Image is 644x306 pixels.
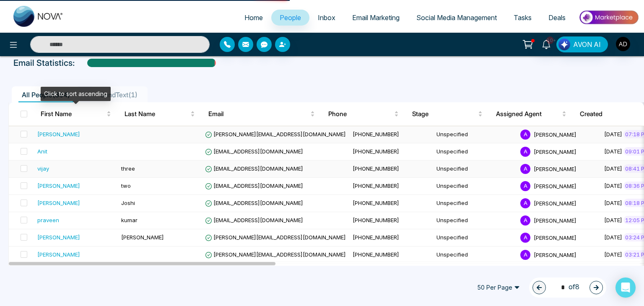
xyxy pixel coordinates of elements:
[534,148,576,155] span: [PERSON_NAME]
[353,148,399,155] span: [PHONE_NUMBER]
[37,250,80,259] div: [PERSON_NAME]
[13,57,75,69] p: Email Statistics:
[534,251,576,258] span: [PERSON_NAME]
[514,13,532,22] span: Tasks
[534,200,576,206] span: [PERSON_NAME]
[604,165,622,172] span: [DATE]
[205,182,303,189] span: [EMAIL_ADDRESS][DOMAIN_NAME]
[573,39,601,49] span: AVON AI
[520,233,530,243] span: A
[37,164,49,173] div: vijay
[244,13,263,22] span: Home
[37,182,80,190] div: [PERSON_NAME]
[318,13,335,22] span: Inbox
[548,13,566,22] span: Deals
[496,109,560,119] span: Assigned Agent
[37,130,80,138] div: [PERSON_NAME]
[34,102,118,126] th: First Name
[353,217,399,223] span: [PHONE_NUMBER]
[205,131,346,137] span: [PERSON_NAME][EMAIL_ADDRESS][DOMAIN_NAME]
[405,102,489,126] th: Stage
[433,178,517,195] td: Unspecified
[205,251,346,258] span: [PERSON_NAME][EMAIL_ADDRESS][DOMAIN_NAME]
[202,102,322,126] th: Email
[534,234,576,241] span: [PERSON_NAME]
[97,91,141,99] span: SendText ( 1 )
[41,109,105,119] span: First Name
[205,200,303,206] span: [EMAIL_ADDRESS][DOMAIN_NAME]
[353,234,399,241] span: [PHONE_NUMBER]
[604,251,622,258] span: [DATE]
[558,39,570,50] img: Lead Flow
[352,13,400,22] span: Email Marketing
[205,148,303,155] span: [EMAIL_ADDRESS][DOMAIN_NAME]
[604,148,622,155] span: [DATE]
[13,6,64,27] img: Nova CRM Logo
[18,91,73,99] span: All People ( 364 )
[546,36,554,44] span: 10+
[280,13,301,22] span: People
[208,109,309,119] span: Email
[41,87,111,101] div: Click to sort ascending
[433,212,517,229] td: Unspecified
[578,8,639,27] img: Market-place.gif
[121,182,131,189] span: two
[604,234,622,241] span: [DATE]
[520,215,530,226] span: A
[344,10,408,26] a: Email Marketing
[534,165,576,172] span: [PERSON_NAME]
[604,217,622,223] span: [DATE]
[604,182,622,189] span: [DATE]
[433,143,517,161] td: Unspecified
[121,200,135,206] span: Joshi
[433,246,517,264] td: Unspecified
[489,102,573,126] th: Assigned Agent
[205,217,303,223] span: [EMAIL_ADDRESS][DOMAIN_NAME]
[121,165,135,172] span: three
[520,130,530,140] span: A
[37,233,80,241] div: [PERSON_NAME]
[205,165,303,172] span: [EMAIL_ADDRESS][DOMAIN_NAME]
[505,10,540,26] a: Tasks
[408,10,505,26] a: Social Media Management
[536,36,556,51] a: 10+
[353,131,399,137] span: [PHONE_NUMBER]
[556,282,579,293] span: of 8
[412,109,476,119] span: Stage
[416,13,497,22] span: Social Media Management
[37,199,80,207] div: [PERSON_NAME]
[534,131,576,137] span: [PERSON_NAME]
[534,217,576,223] span: [PERSON_NAME]
[121,217,138,223] span: kumar
[353,165,399,172] span: [PHONE_NUMBER]
[353,200,399,206] span: [PHONE_NUMBER]
[433,161,517,178] td: Unspecified
[520,164,530,174] span: A
[353,251,399,258] span: [PHONE_NUMBER]
[118,102,202,126] th: Last Name
[121,234,164,241] span: [PERSON_NAME]
[309,10,344,26] a: Inbox
[236,10,271,26] a: Home
[433,229,517,246] td: Unspecified
[125,109,189,119] span: Last Name
[328,109,392,119] span: Phone
[604,200,622,206] span: [DATE]
[556,36,608,52] button: AVON AI
[520,250,530,260] span: A
[433,195,517,212] td: Unspecified
[520,147,530,157] span: A
[353,182,399,189] span: [PHONE_NUMBER]
[520,198,530,208] span: A
[471,281,526,294] span: 50 Per Page
[205,234,346,241] span: [PERSON_NAME][EMAIL_ADDRESS][DOMAIN_NAME]
[604,131,622,137] span: [DATE]
[271,10,309,26] a: People
[616,37,630,51] img: User Avatar
[37,216,59,224] div: praveen
[540,10,574,26] a: Deals
[322,102,405,126] th: Phone
[615,277,636,298] div: Open Intercom Messenger
[534,182,576,189] span: [PERSON_NAME]
[433,126,517,143] td: Unspecified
